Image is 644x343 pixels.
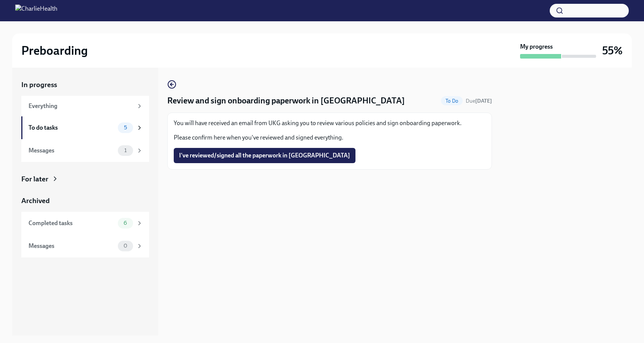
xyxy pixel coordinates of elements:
[21,80,149,90] a: In progress
[21,174,48,184] div: For later
[119,220,132,226] span: 6
[21,196,149,206] a: Archived
[466,97,492,105] span: October 2nd, 2025 09:00
[179,152,350,159] span: I've reviewed/signed all the paperwork in [GEOGRAPHIC_DATA]
[466,98,492,104] span: Due
[29,124,115,132] div: To do tasks
[174,148,355,163] button: I've reviewed/signed all the paperwork in [GEOGRAPHIC_DATA]
[21,139,149,162] a: Messages1
[29,102,133,110] div: Everything
[475,98,492,104] strong: [DATE]
[21,116,149,139] a: To do tasks5
[174,133,485,142] p: Please confirm here when you've reviewed and signed everything.
[29,219,115,227] div: Completed tasks
[119,243,132,249] span: 0
[29,146,115,155] div: Messages
[21,235,149,257] a: Messages0
[441,98,463,104] span: To Do
[167,95,405,106] h4: Review and sign onboarding paperwork in [GEOGRAPHIC_DATA]
[21,212,149,235] a: Completed tasks6
[119,125,132,130] span: 5
[21,174,149,184] a: For later
[520,43,553,51] strong: My progress
[120,148,131,153] span: 1
[174,119,485,127] p: You will have received an email from UKG asking you to review various policies and sign onboardin...
[21,43,88,58] h2: Preboarding
[21,96,149,116] a: Everything
[15,5,57,17] img: CharlieHealth
[602,44,623,57] h3: 55%
[29,242,115,250] div: Messages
